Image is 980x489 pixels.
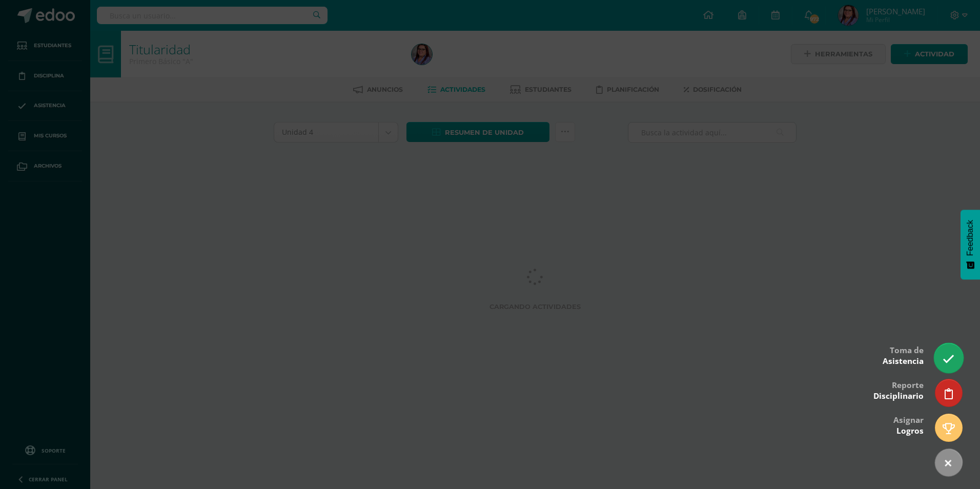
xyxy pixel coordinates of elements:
[896,425,924,436] span: Logros
[873,391,924,401] span: Disciplinario
[873,373,924,406] div: Reporte
[893,408,924,441] div: Asignar
[883,338,924,372] div: Toma de
[883,356,924,366] span: Asistencia
[961,210,980,279] button: Feedback - Mostrar encuesta
[966,220,975,256] span: Feedback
